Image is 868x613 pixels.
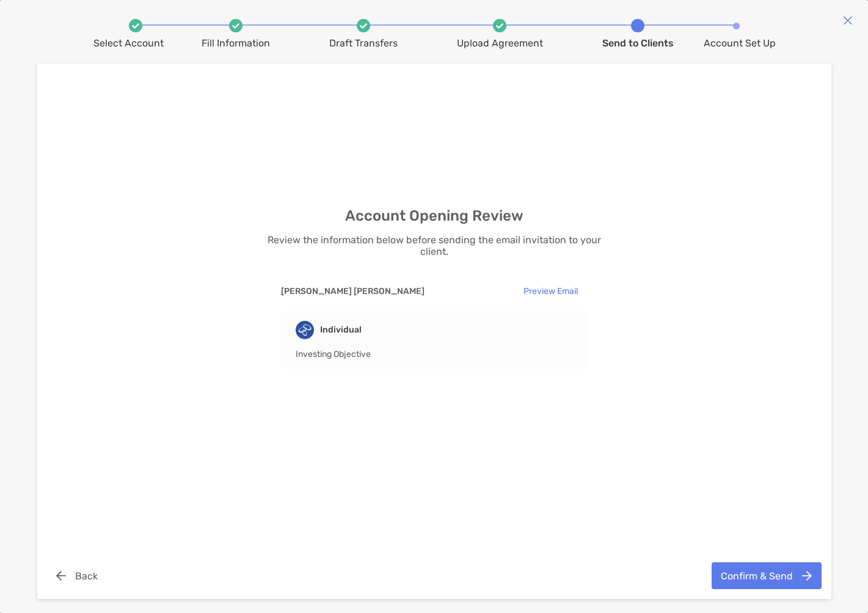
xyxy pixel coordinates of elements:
[843,15,853,25] img: close modal
[602,37,674,49] div: Send to Clients
[457,37,543,49] div: Upload Agreement
[496,23,503,29] img: white check
[132,23,139,29] img: white check
[56,571,66,581] img: button icon
[320,325,362,335] span: Individual
[47,562,108,589] button: Back
[514,282,588,301] button: Preview Email
[712,562,822,589] button: Confirm & Send
[360,23,367,29] img: white check
[329,37,398,49] div: Draft Transfers
[802,571,812,581] img: button icon
[202,37,270,49] div: Fill Information
[704,37,776,49] div: Account Set Up
[296,321,314,339] img: companyLogo
[255,234,613,257] p: Review the information below before sending the email invitation to your client.
[345,207,523,224] h3: Account Opening Review
[93,37,164,49] div: Select Account
[281,286,425,296] span: [PERSON_NAME] [PERSON_NAME]
[232,23,239,29] img: white check
[296,349,371,359] span: Investing Objective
